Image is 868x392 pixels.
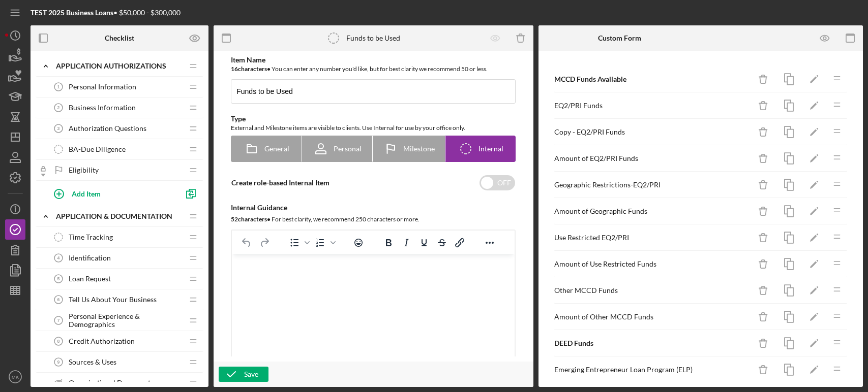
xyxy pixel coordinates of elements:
[264,145,289,153] span: General
[69,124,146,133] span: Authorization Questions
[105,34,134,42] b: Checklist
[69,254,111,262] span: Identification
[312,236,337,250] div: Numbered list
[286,236,311,250] div: Bullet list
[69,337,135,345] span: Credit Authorization
[554,181,751,189] div: Geographic Restrictions-EQ2/PRI
[231,65,271,73] b: 16 character s •
[57,105,60,110] tspan: 2
[231,214,516,224] div: For best clarity, we recommend 250 characters or more.
[554,128,751,136] div: Copy - EQ2/PRI Funds
[57,255,60,260] tspan: 4
[69,166,99,174] span: Eligibility
[403,145,435,153] span: Milestone
[833,347,858,372] iframe: Intercom live chat
[350,236,367,250] button: Emojis
[244,367,258,382] div: Save
[56,62,183,70] div: Application Authorizations
[478,145,503,153] span: Internal
[380,236,397,250] button: Bold
[334,145,362,153] span: Personal
[69,233,113,241] span: Time Tracking
[554,313,751,321] div: Amount of Other MCCD Funds
[231,56,516,64] div: Item Name
[554,154,751,162] div: Amount of EQ2/PRI Funds
[69,83,136,91] span: Personal Information
[57,84,60,89] tspan: 1
[231,178,330,187] label: Create role-based Internal Item
[231,215,271,223] b: 52 character s •
[69,145,126,153] span: BA-Due Diligence
[451,236,468,250] button: Insert/edit link
[554,260,751,268] div: Amount of Use Restricted Funds
[69,312,183,329] span: Personal Experience & Demographics
[31,9,181,17] div: • $50,000 - $300,000
[433,236,451,250] button: Strikethrough
[231,115,516,123] div: Type
[598,34,641,42] b: Custom Form
[231,64,516,74] div: You can enter any number you'd like, but for best clarity we recommend 50 or less.
[256,236,273,250] button: Redo
[57,276,60,281] tspan: 5
[31,8,113,17] b: TEST 2025 Business Loans
[46,183,178,204] button: Add Item
[5,367,25,387] button: MK
[69,358,116,366] span: Sources & Uses
[231,204,516,212] div: Internal Guidance
[554,286,751,295] div: Other MCCD Funds
[69,296,157,304] span: Tell Us About Your Business
[346,34,400,42] div: Funds to be Used
[57,318,60,323] tspan: 7
[554,102,751,110] div: EQ2/PRI Funds
[231,123,516,133] div: External and Milestone items are visible to clients. Use Internal for use by your office only.
[12,374,19,380] text: MK
[415,236,433,250] button: Underline
[238,236,255,250] button: Undo
[57,339,60,344] tspan: 8
[554,75,626,83] b: MCCD Funds Available
[554,339,593,347] b: DEED Funds
[554,207,751,215] div: Amount of Geographic Funds
[57,126,60,131] tspan: 3
[57,360,60,365] tspan: 9
[56,212,183,220] div: Application & Documentation
[554,366,751,374] div: Emerging Entrepreneur Loan Program (ELP)
[57,297,60,302] tspan: 6
[72,184,101,203] div: Add Item
[398,236,415,250] button: Italic
[481,236,498,250] button: Reveal or hide additional toolbar items
[219,367,268,382] button: Save
[232,254,515,368] iframe: Rich Text Area
[69,275,111,283] span: Loan Request
[69,104,136,112] span: Business Information
[69,379,154,387] span: Organizational Documents
[554,234,751,242] div: Use Restricted EQ2/PRI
